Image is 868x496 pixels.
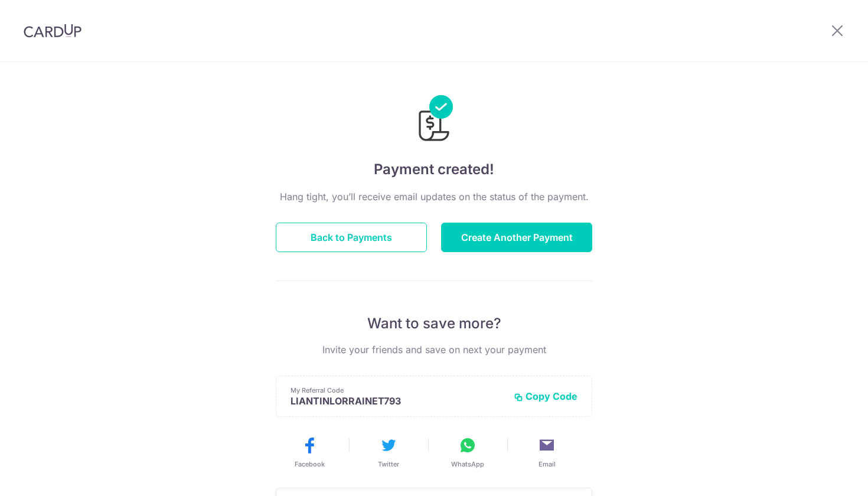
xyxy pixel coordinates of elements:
p: Want to save more? [276,314,592,333]
button: WhatsApp [433,436,502,469]
button: Copy Code [514,390,577,402]
button: Twitter [354,436,423,469]
p: Invite your friends and save on next your payment [276,342,592,357]
span: WhatsApp [451,459,484,469]
button: Facebook [275,436,344,469]
p: LIANTINLORRAINET793 [291,395,504,407]
span: Twitter [378,459,399,469]
span: Email [539,459,556,469]
img: Payments [415,95,453,145]
button: Create Another Payment [441,223,592,252]
img: CardUp [24,24,81,38]
p: My Referral Code [291,386,504,395]
button: Email [512,436,582,469]
h4: Payment created! [276,159,592,180]
button: Back to Payments [276,223,427,252]
p: Hang tight, you’ll receive email updates on the status of the payment. [276,190,592,204]
span: Facebook [295,459,325,469]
